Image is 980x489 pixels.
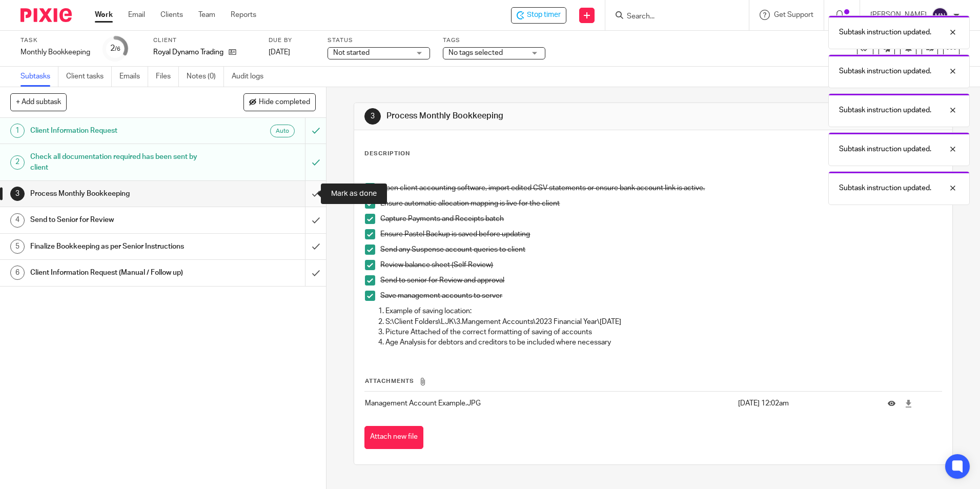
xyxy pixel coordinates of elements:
h1: Process Monthly Bookkeeping [30,186,207,201]
p: Subtask instruction updated. [839,144,931,154]
span: No tags selected [448,49,503,56]
h1: Send to Senior for Review [30,212,207,228]
div: 5 [10,239,25,254]
p: Ensure automatic allocation mapping is live for the client [380,198,941,209]
p: Review balance sheet (Self Review) [380,260,941,270]
h1: Process Monthly Bookkeeping [386,111,675,121]
label: Task [21,36,90,45]
h1: Client Information Request (Manual / Follow up) [30,265,207,280]
p: [DATE] 12:02am [738,398,872,409]
p: S:\Client Folders\LJK\3.Mangement Accounts\2023 Financial Year\[DATE] [385,317,941,327]
p: Age Analysis for debtors and creditors to be included where necessary [385,337,941,348]
div: 2 [110,43,120,54]
p: Subtask instruction updated. [839,183,931,193]
a: Audit logs [232,67,271,87]
p: Capture Payments and Receipts batch [380,214,941,224]
a: Reports [231,10,256,20]
a: Clients [160,10,183,20]
p: Send to senior for Review and approval [380,275,941,286]
div: Monthly Bookkeeping [21,47,90,57]
small: /6 [115,46,120,52]
h1: Check all documentation required has been sent by client [30,149,207,175]
img: Pixie [21,8,72,22]
h1: Client Information Request [30,123,207,138]
a: Email [128,10,145,20]
a: Subtasks [21,67,58,87]
div: 3 [10,187,25,201]
button: Hide completed [243,93,316,111]
a: Work [95,10,113,20]
p: Royal Dynamo Trading [153,47,223,57]
p: Example of saving location: [385,306,941,316]
label: Status [328,36,430,45]
label: Client [153,36,256,45]
p: Subtask instruction updated. [839,105,931,115]
div: 1 [10,124,25,138]
div: Royal Dynamo Trading - Monthly Bookkeeping [511,7,566,24]
span: Attachments [365,378,414,384]
a: Download [905,398,912,409]
img: svg%3E [932,7,948,24]
div: Auto [270,125,295,137]
span: [DATE] [269,49,290,56]
div: 2 [10,155,25,170]
label: Tags [443,36,545,45]
div: 3 [364,108,381,125]
label: Due by [269,36,315,45]
p: Picture Attached of the correct formatting of saving of accounts [385,327,941,337]
p: Management Account Example.JPG [365,398,732,409]
div: 4 [10,213,25,228]
p: Ensure Pastel Backup is saved before updating [380,229,941,239]
p: Subtask instruction updated. [839,27,931,37]
a: Notes (0) [187,67,224,87]
h1: Finalize Bookkeeping as per Senior Instructions [30,239,207,254]
p: Open client accounting software, import edited CSV statements or ensure bank account link is active. [380,183,941,193]
p: Save management accounts to server [380,291,941,301]
span: Not started [333,49,370,56]
p: Description [364,150,410,158]
a: Team [198,10,215,20]
a: Emails [119,67,148,87]
p: Send any Suspense account queries to client [380,244,941,255]
div: 6 [10,266,25,280]
p: Subtask instruction updated. [839,66,931,76]
a: Client tasks [66,67,112,87]
button: + Add subtask [10,93,67,111]
button: Attach new file [364,426,423,449]
a: Files [156,67,179,87]
span: Hide completed [259,98,310,107]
